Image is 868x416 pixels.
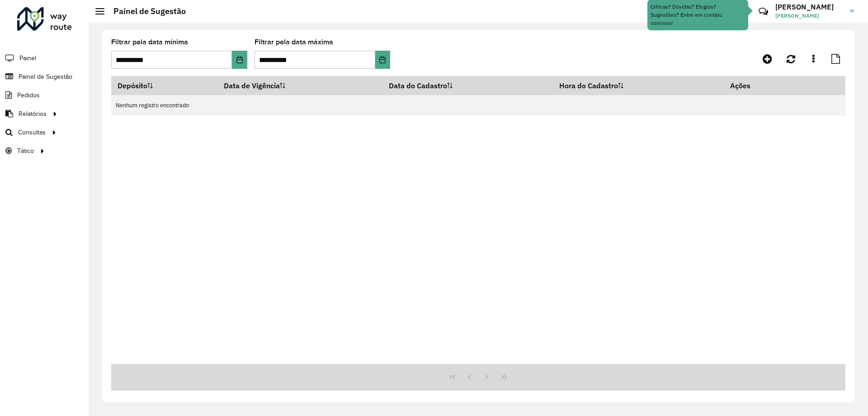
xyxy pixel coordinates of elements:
span: Pedidos [17,91,40,100]
th: Data de Vigência [218,76,383,95]
th: Data do Cadastro [383,76,553,95]
th: Hora do Cadastro [553,76,724,95]
span: Painel de Sugestão [19,72,72,81]
td: Nenhum registro encontrado [111,95,845,115]
a: Contato Rápido [754,2,773,21]
h3: [PERSON_NAME] [775,3,843,11]
span: Painel [19,53,36,63]
th: Depósito [111,76,218,95]
button: Choose Date [232,51,247,69]
button: Choose Date [375,51,390,69]
label: Filtrar pela data mínima [111,37,188,48]
span: Tático [17,146,34,156]
h2: Painel de Sugestão [104,6,186,16]
th: Ações [724,76,778,95]
span: Consultas [18,128,46,137]
label: Filtrar pela data máxima [255,37,333,48]
span: [PERSON_NAME] [775,12,843,20]
span: Relatórios [19,109,47,119]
